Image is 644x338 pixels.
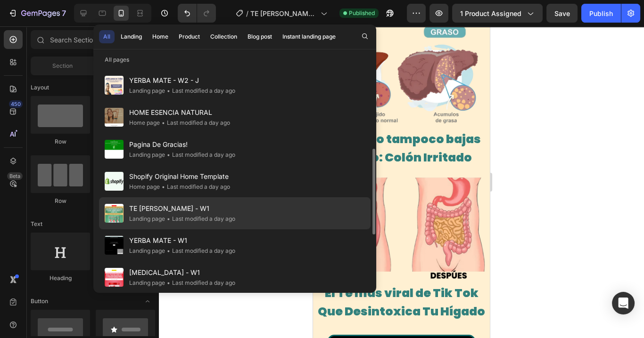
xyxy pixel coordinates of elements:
[129,235,235,246] span: YERBA MATE - W1
[589,8,613,18] div: Publish
[52,62,73,70] span: Section
[129,107,230,118] span: HOME ESENCIA NATURAL
[129,246,165,256] div: Landing page
[129,203,235,214] span: TE [PERSON_NAME] - W1
[167,151,170,158] span: •
[129,75,235,86] span: YERBA MATE - W2 - J
[612,292,635,314] div: Open Intercom Messenger
[31,297,48,306] span: Button
[62,8,66,19] p: 7
[140,294,155,309] span: Toggle open
[31,274,90,282] div: Heading
[554,9,570,17] span: Save
[313,26,490,338] iframe: Design area
[206,30,241,43] button: Collection
[129,214,165,224] div: Landing page
[31,137,90,146] div: Row
[162,183,165,190] span: •
[31,83,49,92] span: Layout
[160,182,230,192] div: Last modified a day ago
[129,267,235,278] span: [MEDICAL_DATA] - W1
[243,30,276,43] button: Blog post
[129,150,165,160] div: Landing page
[129,86,165,96] div: Landing page
[210,32,237,41] div: Collection
[165,246,235,256] div: Last modified a day ago
[246,8,248,18] span: /
[7,172,23,180] div: Beta
[167,247,170,254] span: •
[129,118,160,128] div: Home page
[178,4,216,23] div: Undo/Redo
[160,118,230,128] div: Last modified a day ago
[165,86,235,96] div: Last modified a day ago
[165,150,235,160] div: Last modified a day ago
[93,55,376,64] p: All pages
[174,30,204,43] button: Product
[129,139,235,150] span: Pagina De Gracias!
[248,32,272,41] div: Blog post
[31,220,42,228] span: Text
[9,100,23,108] div: 450
[546,4,578,23] button: Save
[129,171,230,182] span: Shopify Original Home Template
[162,119,165,126] span: •
[581,4,621,23] button: Publish
[167,215,170,222] span: •
[165,278,235,288] div: Last modified a day ago
[31,197,90,205] div: Row
[452,4,543,23] button: 1 product assigned
[349,9,375,17] span: Published
[129,182,160,192] div: Home page
[460,8,521,18] span: 1 product assigned
[282,32,336,41] div: Instant landing page
[31,30,155,49] input: Search Sections & Elements
[129,278,165,288] div: Landing page
[250,8,317,18] span: TE [PERSON_NAME] - B1
[167,279,170,286] span: •
[4,4,70,23] button: 7
[167,87,170,94] span: •
[179,32,200,41] div: Product
[165,214,235,224] div: Last modified a day ago
[278,30,340,43] button: Instant landing page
